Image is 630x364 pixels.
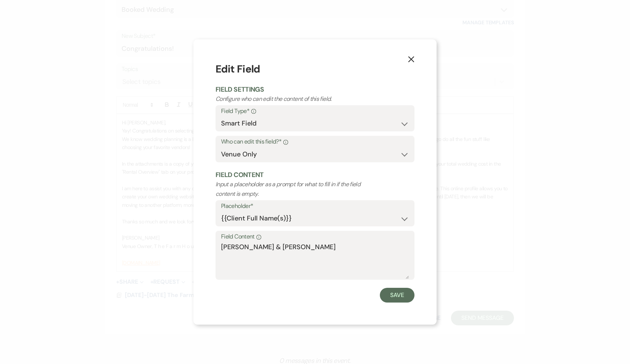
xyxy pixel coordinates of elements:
h2: Field Settings [216,85,414,94]
label: Placeholder* [221,201,409,212]
p: Configure who can edit the content of this field. [216,94,375,104]
label: Field Content [221,232,409,242]
h1: Edit Field [216,61,414,77]
label: Field Type* [221,106,409,117]
button: Save [380,288,414,303]
label: Who can edit this field?* [221,137,409,147]
p: Input a placeholder as a prompt for what to fill in if the field content is empty. [216,180,375,198]
h2: Field Content [216,170,414,180]
textarea: [PERSON_NAME] & [PERSON_NAME] [221,242,409,279]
